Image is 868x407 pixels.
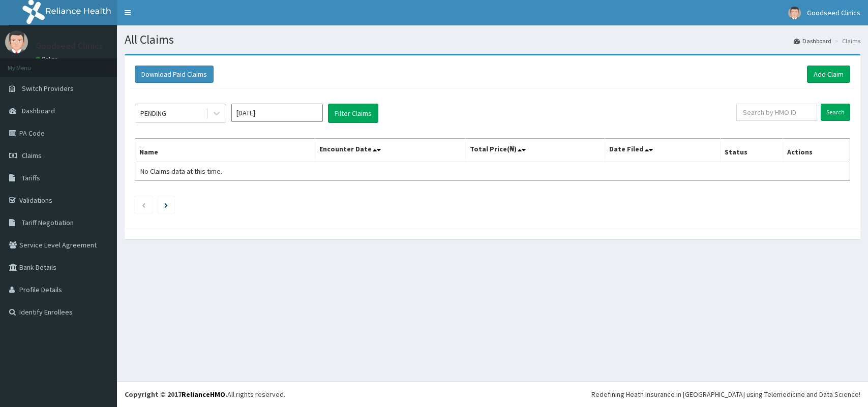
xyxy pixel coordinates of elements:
img: User Image [788,7,801,19]
th: Total Price(₦) [466,139,605,162]
th: Date Filed [605,139,721,162]
li: Claims [832,37,860,45]
div: PENDING [140,108,166,118]
span: Tariffs [22,173,40,182]
strong: Copyright © 2017 . [125,390,227,399]
h1: All Claims [125,33,860,46]
a: Previous page [141,200,146,209]
div: Redefining Heath Insurance in [GEOGRAPHIC_DATA] using Telemedicine and Data Science! [591,389,860,399]
th: Name [135,139,315,162]
input: Search [821,104,850,121]
span: Tariff Negotiation [22,218,74,227]
input: Search by HMO ID [736,104,817,121]
a: Next page [164,200,168,209]
span: Dashboard [22,106,55,115]
a: RelianceHMO [182,390,225,399]
button: Download Paid Claims [135,66,214,83]
a: Dashboard [794,37,831,45]
span: Switch Providers [22,84,74,93]
button: Filter Claims [328,104,378,123]
a: Online [36,55,60,62]
a: Add Claim [807,66,850,83]
th: Actions [783,139,850,162]
th: Encounter Date [315,139,466,162]
th: Status [721,139,783,162]
p: Goodseed Clinics [36,41,103,50]
span: Claims [22,151,42,160]
span: No Claims data at this time. [140,167,222,176]
img: User Image [5,30,28,53]
footer: All rights reserved. [117,381,868,407]
input: Select Month and Year [231,104,323,122]
span: Goodseed Clinics [807,8,860,17]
